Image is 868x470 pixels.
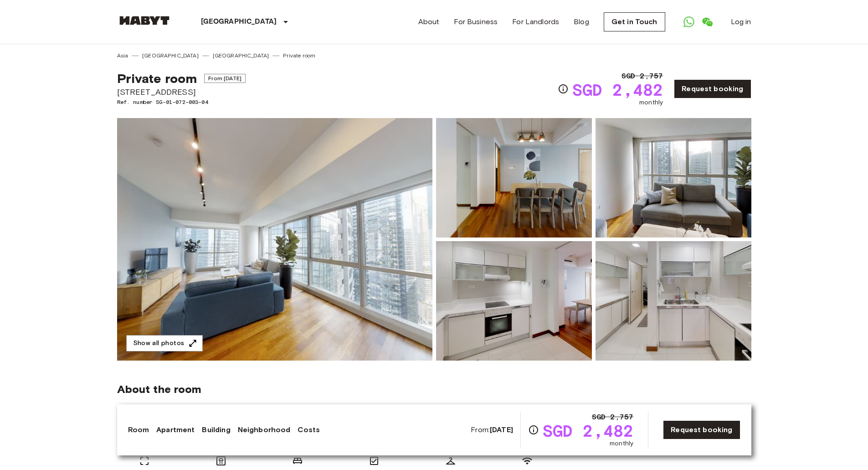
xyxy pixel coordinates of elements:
[572,82,663,98] span: SGD 2,482
[471,425,513,435] span: From:
[238,424,291,435] a: Neighborhood
[663,420,740,439] a: Request booking
[156,424,195,435] a: Apartment
[436,118,592,238] img: Picture of unit SG-01-072-003-04
[213,52,269,60] a: [GEOGRAPHIC_DATA]
[283,52,315,60] a: Private room
[558,83,569,94] svg: Check cost overview for full price breakdown. Please note that discounts apply to new joiners onl...
[117,16,172,25] img: Habyt
[117,118,432,361] img: Marketing picture of unit SG-01-072-003-04
[490,425,513,434] b: [DATE]
[202,424,230,435] a: Building
[512,16,559,27] a: For Landlords
[621,71,663,82] span: SGD 2,757
[604,12,665,31] a: Get in Touch
[298,424,320,435] a: Costs
[596,241,751,361] img: Picture of unit SG-01-072-003-04
[680,13,698,31] a: Open WhatsApp
[596,118,751,238] img: Picture of unit SG-01-072-003-04
[201,16,277,27] p: [GEOGRAPHIC_DATA]
[610,439,633,448] span: monthly
[117,86,246,98] span: [STREET_ADDRESS]
[592,412,633,423] span: SGD 2,757
[117,52,128,60] a: Asia
[418,16,440,27] a: About
[128,424,149,435] a: Room
[528,424,539,435] svg: Check cost overview for full price breakdown. Please note that discounts apply to new joiners onl...
[142,52,199,60] a: [GEOGRAPHIC_DATA]
[674,79,751,98] a: Request booking
[436,241,592,361] img: Picture of unit SG-01-072-003-04
[731,16,751,27] a: Log in
[543,423,633,439] span: SGD 2,482
[454,16,498,27] a: For Business
[126,335,203,352] button: Show all photos
[117,71,197,86] span: Private room
[698,13,716,31] a: Open WeChat
[574,16,589,27] a: Blog
[117,382,751,396] span: About the room
[117,98,246,106] span: Ref. number SG-01-072-003-04
[204,74,246,83] span: From [DATE]
[639,98,663,107] span: monthly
